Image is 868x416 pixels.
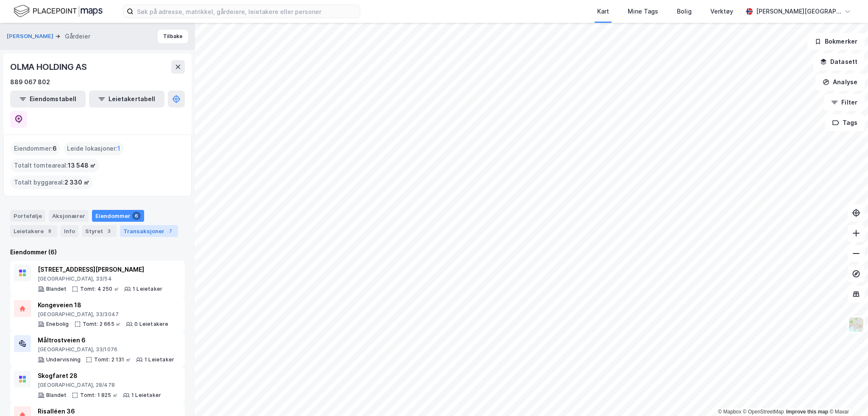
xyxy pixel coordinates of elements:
[718,409,741,415] a: Mapbox
[813,53,865,70] button: Datasett
[38,264,162,275] div: [STREET_ADDRESS][PERSON_NAME]
[166,227,175,235] div: 7
[10,210,45,222] div: Portefølje
[131,392,161,399] div: 1 Leietaker
[61,225,78,237] div: Info
[807,33,865,50] button: Bokmerker
[826,375,868,416] iframe: Chat Widget
[10,60,89,74] div: OLMA HOLDING AS
[38,382,161,388] div: [GEOGRAPHIC_DATA], 28/478
[628,6,658,17] div: Mine Tags
[94,356,131,363] div: Tomt: 2 131 ㎡
[848,317,864,333] img: Z
[68,160,96,171] span: 13 548 ㎡
[815,74,865,91] button: Analyse
[11,176,93,189] div: Totalt byggareal :
[133,286,162,292] div: 1 Leietaker
[38,300,169,310] div: Kongeveien 18
[89,91,164,107] button: Leietakertabell
[134,5,360,18] input: Søk på adresse, matrikkel, gårdeiere, leietakere eller personer
[80,392,118,399] div: Tomt: 1 825 ㎡
[145,356,174,363] div: 1 Leietaker
[38,335,174,345] div: Måltrostveien 6
[10,77,50,87] div: 889 067 802
[743,409,784,415] a: OpenStreetMap
[824,94,865,111] button: Filter
[80,286,119,292] div: Tomt: 4 250 ㎡
[11,159,99,172] div: Totalt tomteareal :
[82,225,117,237] div: Styret
[7,32,55,41] button: [PERSON_NAME]
[46,286,67,292] div: Blandet
[158,30,188,43] button: Tilbake
[134,321,168,328] div: 0 Leietakere
[46,321,69,328] div: Enebolig
[597,6,609,17] div: Kart
[10,225,57,237] div: Leietakere
[825,114,865,131] button: Tags
[65,31,90,41] div: Gårdeier
[46,392,67,399] div: Blandet
[10,91,86,107] button: Eiendomstabell
[46,356,81,363] div: Undervisning
[105,227,113,235] div: 3
[53,143,57,154] span: 6
[117,143,120,154] span: 1
[83,321,121,328] div: Tomt: 2 665 ㎡
[677,6,692,17] div: Bolig
[710,6,733,17] div: Verktøy
[756,6,841,17] div: [PERSON_NAME][GEOGRAPHIC_DATA]
[786,409,828,415] a: Improve this map
[10,247,185,257] div: Eiendommer (6)
[38,311,169,318] div: [GEOGRAPHIC_DATA], 33/3047
[826,375,868,416] div: Kontrollprogram for chat
[132,212,141,220] div: 6
[64,177,89,187] span: 2 330 ㎡
[64,142,124,155] div: Leide lokasjoner :
[38,346,174,353] div: [GEOGRAPHIC_DATA], 33/1076
[38,371,161,381] div: Skogfaret 28
[38,275,162,282] div: [GEOGRAPHIC_DATA], 33/54
[14,4,103,19] img: logo.f888ab2527a4732fd821a326f86c7f29.svg
[92,210,144,222] div: Eiendommer
[11,142,60,155] div: Eiendommer :
[49,210,89,222] div: Aksjonærer
[120,225,178,237] div: Transaksjoner
[45,227,54,235] div: 8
